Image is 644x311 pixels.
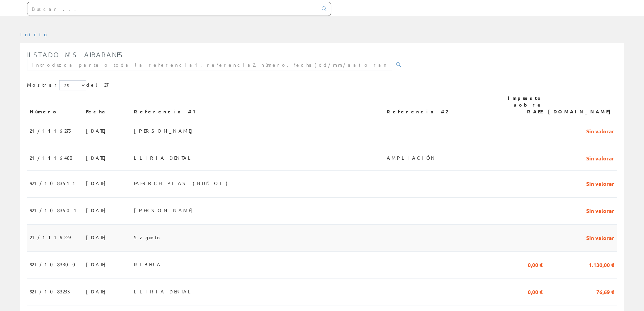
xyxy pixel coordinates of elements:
font: LLIRIA DENTAL [134,288,194,294]
font: [DATE] [86,288,109,294]
font: FAERRCH PLAS (BUÑOL) [134,180,228,186]
font: [DATE] [86,261,109,267]
font: AMPLIACIÓN [387,155,436,161]
font: Sin valorar [586,207,614,214]
font: 921/1083511 [30,180,78,186]
font: LLIRIA DENTAL [134,155,194,161]
font: [DATE] [86,180,109,186]
font: Impuesto sobre RAEE [508,95,543,114]
font: 76,69 € [596,288,614,295]
input: Buscar ... [27,2,318,16]
font: [DATE] [86,234,109,240]
font: Fecha [86,108,108,114]
font: [DATE] [86,155,109,161]
input: Introduzca parte o toda la referencia1, referencia2, número, fecha(dd/mm/aa) o rango de fechas(dd... [27,59,392,70]
font: 21/1116275 [30,128,72,134]
font: [DATE] [86,128,109,134]
font: [DATE] [86,207,109,213]
select: Mostrar [59,80,86,90]
font: 921/1083501 [30,207,79,213]
font: Número [30,108,58,114]
font: [PERSON_NAME] [134,128,196,134]
font: 0,00 € [528,261,543,268]
font: RIBERA [134,261,162,267]
font: Sagunto [134,234,162,240]
font: 21/1116480 [30,155,77,161]
font: Mostrar [27,82,59,88]
font: Referencia #2 [387,108,448,114]
font: Sin valorar [586,234,614,241]
a: Inicio [20,31,49,37]
font: 921/1083233 [30,288,70,294]
font: Listado mis albaranes [27,50,123,59]
font: [DOMAIN_NAME] [548,108,614,114]
font: 921/1083300 [30,261,79,267]
font: 0,00 € [528,288,543,295]
font: Referencia #1 [134,108,199,114]
font: 1.130,00 € [589,261,614,268]
font: del 27 [86,82,108,88]
font: Sin valorar [586,180,614,187]
font: Sin valorar [586,128,614,135]
font: [PERSON_NAME] [134,207,196,213]
font: Sin valorar [586,155,614,162]
font: 21/1116229 [30,234,70,240]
